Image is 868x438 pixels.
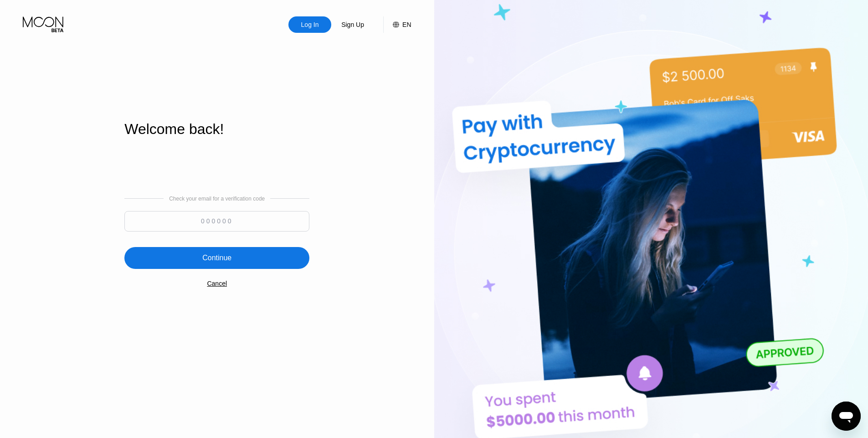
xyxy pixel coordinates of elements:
[169,196,265,202] div: Check your email for a verification code
[288,16,331,33] div: Log In
[300,20,320,29] div: Log In
[124,121,309,138] div: Welcome back!
[340,20,365,29] div: Sign Up
[124,211,309,232] input: 000000
[402,21,411,28] div: EN
[832,402,861,431] iframe: Button to launch messaging window
[124,247,309,269] div: Continue
[202,253,231,263] div: Continue
[331,16,374,33] div: Sign Up
[207,280,227,287] div: Cancel
[383,16,411,33] div: EN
